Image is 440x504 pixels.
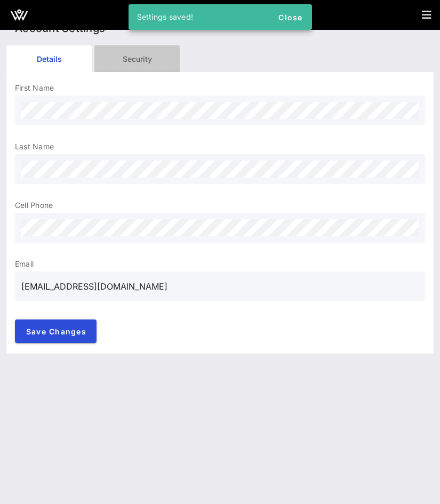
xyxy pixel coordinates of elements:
p: Cell Phone [15,200,425,211]
span: Save Changes [26,327,86,336]
button: Save Changes [15,319,97,343]
span: Settings saved! [137,12,194,21]
div: Details [6,45,92,72]
p: First Name [15,83,425,93]
p: Email [15,259,425,269]
div: Security [94,45,180,72]
button: Close [274,7,308,27]
span: Close [278,13,303,22]
p: Last Name [15,141,425,152]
